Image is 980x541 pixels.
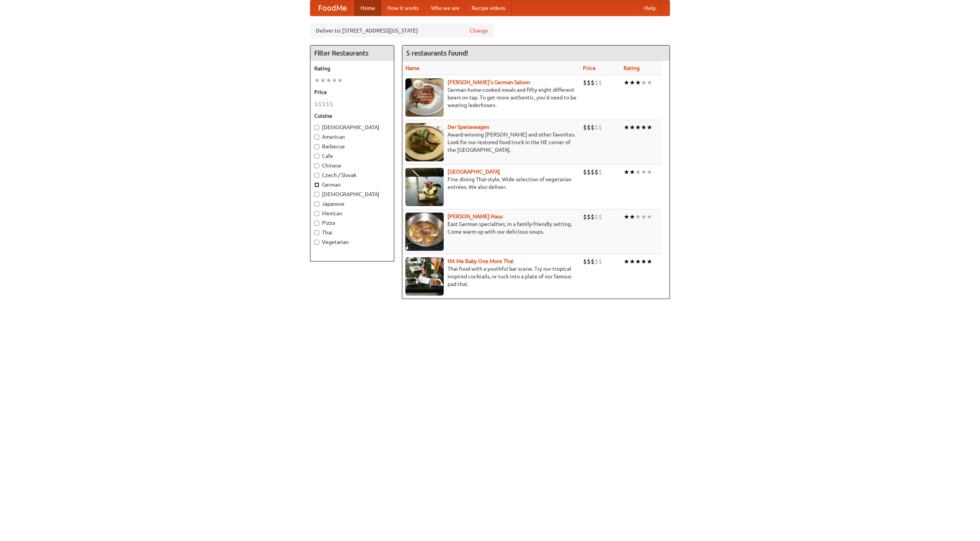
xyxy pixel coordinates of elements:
li: ★ [635,257,641,266]
a: Help [638,0,662,16]
label: Czech / Slovak [314,171,390,179]
li: ★ [641,168,647,176]
input: Mexican [314,211,319,216]
label: Chinese [314,162,390,169]
input: Japanese [314,201,319,206]
li: ★ [624,123,629,132]
li: ★ [624,78,629,87]
li: $ [583,123,587,132]
p: Fine dining Thai-style. Wide selection of vegetarian entrées. We also deliver. [405,175,577,191]
a: Der Speisewagen [448,124,489,130]
li: $ [598,168,602,176]
li: $ [598,213,602,221]
li: ★ [647,78,652,87]
li: ★ [624,213,629,221]
li: $ [330,100,333,108]
p: Award-winning [PERSON_NAME] and other favorites. Look for our restored food truck in the NE corne... [405,131,577,154]
li: $ [595,123,598,132]
li: ★ [320,76,326,84]
li: $ [314,100,318,108]
label: German [314,181,390,188]
a: Recipe videos [465,0,511,16]
h5: Cuisine [314,112,390,120]
li: $ [591,168,595,176]
b: Hit Me Baby One More Thai [448,258,514,264]
li: $ [326,100,330,108]
li: ★ [624,168,629,176]
li: ★ [635,213,641,221]
li: $ [591,213,595,221]
li: ★ [629,78,635,87]
a: [GEOGRAPHIC_DATA] [448,169,500,175]
img: babythai.jpg [405,257,444,296]
li: $ [583,213,587,221]
li: $ [587,213,591,221]
label: [DEMOGRAPHIC_DATA] [314,190,390,198]
input: Thai [314,230,319,235]
h5: Price [314,88,390,96]
li: ★ [624,257,629,266]
a: Rating [624,65,640,71]
li: ★ [629,123,635,132]
li: ★ [337,76,343,84]
input: Czech / Slovak [314,173,319,178]
label: Barbecue [314,143,390,150]
li: $ [598,257,602,266]
a: How it works [381,0,425,16]
label: Cafe [314,152,390,160]
p: East German specialties, in a family-friendly setting. Come warm up with our delicious soups. [405,220,577,236]
li: ★ [641,257,647,266]
li: ★ [635,78,641,87]
label: Vegetarian [314,238,390,246]
a: Name [405,65,420,71]
ng-pluralize: 5 restaurants found! [406,49,468,57]
li: ★ [332,76,337,84]
label: Thai [314,229,390,236]
li: ★ [641,123,647,132]
li: $ [318,100,322,108]
a: FoodMe [310,0,354,16]
input: Pizza [314,221,319,226]
li: ★ [635,123,641,132]
a: Home [354,0,381,16]
label: Mexican [314,210,390,217]
input: Cafe [314,154,319,159]
li: ★ [635,168,641,176]
p: Thai food with a youthful bar scene. Try our tropical inspired cocktails, or tuck into a plate of... [405,265,577,288]
li: ★ [326,76,332,84]
b: [PERSON_NAME] Haus [448,213,503,219]
label: [DEMOGRAPHIC_DATA] [314,123,390,131]
li: $ [591,123,595,132]
input: German [314,182,319,187]
a: Price [583,65,596,71]
li: $ [595,168,598,176]
a: Who we are [425,0,465,16]
a: [PERSON_NAME]'s German Saloon [448,79,530,85]
li: ★ [641,78,647,87]
li: $ [587,168,591,176]
div: Deliver to: [STREET_ADDRESS][US_STATE] [310,24,494,37]
li: $ [598,123,602,132]
li: $ [595,78,598,87]
li: ★ [629,257,635,266]
li: $ [598,78,602,87]
li: $ [583,168,587,176]
li: $ [587,123,591,132]
li: $ [587,257,591,266]
h5: Rating [314,65,390,72]
li: ★ [647,213,652,221]
li: ★ [641,213,647,221]
li: ★ [647,123,652,132]
li: $ [591,257,595,266]
li: $ [587,78,591,87]
input: Chinese [314,163,319,168]
input: [DEMOGRAPHIC_DATA] [314,192,319,197]
img: esthers.jpg [405,78,444,117]
h4: Filter Restaurants [310,45,394,61]
img: kohlhaus.jpg [405,213,444,251]
label: American [314,133,390,141]
label: Japanese [314,200,390,208]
